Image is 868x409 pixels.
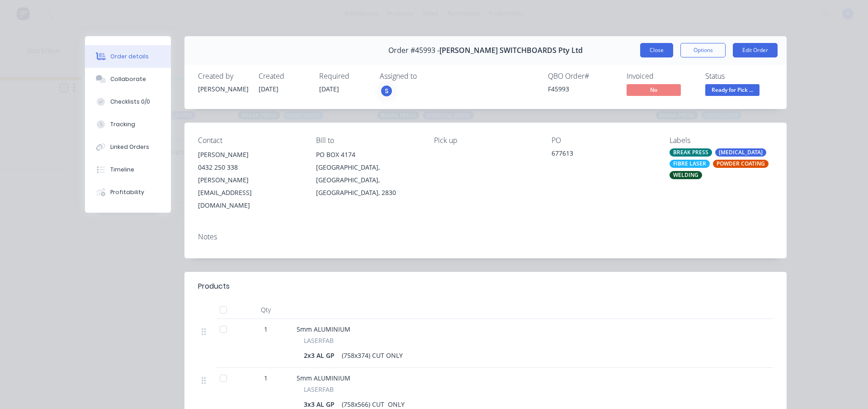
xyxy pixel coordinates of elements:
div: Created [259,72,308,81]
div: F45993 [548,84,616,94]
div: 677613 [552,148,655,161]
div: Collaborate [110,75,146,83]
div: Status [705,72,773,81]
div: (758x374) CUT ONLY [338,349,406,362]
button: Close [640,43,673,57]
span: [PERSON_NAME] SWITCHBOARDS Pty Ltd [439,46,583,55]
div: QBO Order # [548,72,616,81]
div: 2x3 AL GP [304,349,338,362]
div: Assigned to [380,72,470,81]
div: Labels [670,136,773,145]
div: [PERSON_NAME][EMAIL_ADDRESS][DOMAIN_NAME] [198,174,302,212]
span: LASERFAB [304,385,334,394]
button: Timeline [85,158,171,181]
div: Tracking [110,120,135,128]
span: [DATE] [319,85,339,93]
span: [DATE] [259,85,278,93]
div: Profitability [110,188,144,196]
span: No [627,84,681,95]
button: S [380,84,393,98]
div: Contact [198,136,302,145]
button: Collaborate [85,68,171,90]
span: 1 [264,373,268,383]
button: Profitability [85,181,171,204]
button: Tracking [85,113,171,136]
div: Linked Orders [110,143,149,151]
div: [PERSON_NAME]0432 250 338[PERSON_NAME][EMAIL_ADDRESS][DOMAIN_NAME] [198,148,302,212]
span: LASERFAB [304,336,334,345]
div: [MEDICAL_DATA] [715,148,766,157]
div: Required [319,72,369,81]
div: PO BOX 4174 [316,148,420,161]
span: 1 [264,324,268,334]
div: Bill to [316,136,420,145]
span: 5mm ALUMINIUM [297,325,350,333]
button: Ready for Pick ... [705,84,759,98]
span: Order #45993 - [388,46,439,55]
div: [GEOGRAPHIC_DATA], [GEOGRAPHIC_DATA], [GEOGRAPHIC_DATA], 2830 [316,161,420,199]
div: [PERSON_NAME] [198,148,302,161]
button: Order details [85,45,171,68]
button: Options [680,43,726,57]
span: Ready for Pick ... [705,84,759,95]
div: 0432 250 338 [198,161,302,174]
div: Checklists 0/0 [110,98,150,106]
div: PO [552,136,655,145]
div: Qty [239,301,293,319]
div: Timeline [110,166,134,174]
div: Notes [198,233,773,241]
button: Edit Order [733,43,778,57]
div: Pick up [434,136,538,145]
div: Products [198,281,230,292]
div: WELDING [670,171,702,179]
div: FIBRE LASER [670,160,710,168]
div: [PERSON_NAME] [198,84,248,94]
div: POWDER COATING [713,160,769,168]
button: Linked Orders [85,136,171,158]
div: Created by [198,72,248,81]
div: Order details [110,52,149,61]
div: BREAK PRESS [670,148,712,157]
button: Checklists 0/0 [85,90,171,113]
span: 5mm ALUMINIUM [297,374,350,382]
div: PO BOX 4174[GEOGRAPHIC_DATA], [GEOGRAPHIC_DATA], [GEOGRAPHIC_DATA], 2830 [316,148,420,199]
div: Invoiced [627,72,694,81]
